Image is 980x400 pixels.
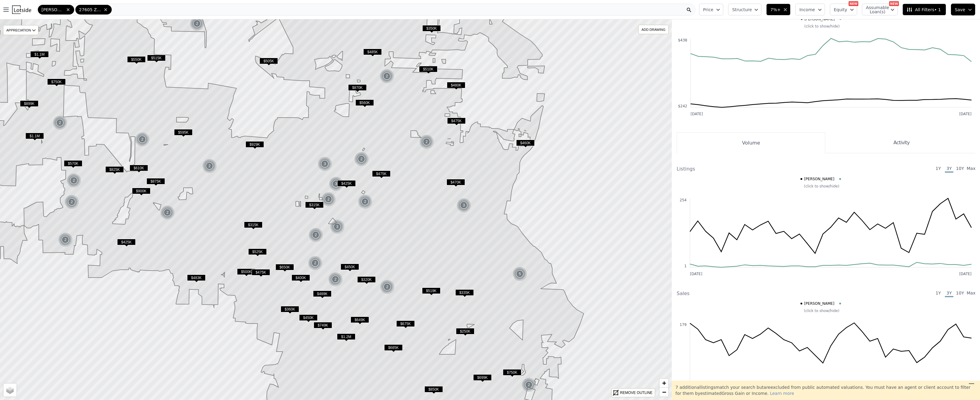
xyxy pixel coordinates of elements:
[422,288,441,294] span: $519K
[457,198,471,213] img: g1.png
[967,290,975,297] span: Max
[672,24,972,29] div: (click to show/hide)
[135,132,150,147] img: g1.png
[105,166,124,173] span: $825K
[252,269,270,278] div: $475K
[147,178,165,184] span: $875K
[358,194,372,209] div: 2
[934,165,942,173] span: 1Y
[677,165,826,173] div: Listings
[934,290,942,297] span: 1Y
[174,129,193,138] div: $595K
[956,165,964,173] span: 10Y
[447,179,465,185] span: $470K
[804,177,834,181] span: [PERSON_NAME]
[424,386,443,392] span: $850K
[47,79,66,87] div: $750K
[313,291,332,297] span: $489K
[53,115,68,130] img: g1.png
[834,7,847,13] span: Equity
[699,4,723,15] button: Price
[308,256,322,270] div: 2
[503,369,521,376] span: $750K
[259,58,278,67] div: $505K
[127,56,146,65] div: $550K
[513,267,527,281] img: g1.png
[292,275,310,283] div: $400K
[830,4,857,15] button: Equity
[419,135,434,149] img: g1.png
[314,322,332,328] span: $749K
[190,16,204,31] div: 2
[419,135,434,149] div: 2
[276,264,294,270] span: $650K
[246,141,264,150] div: $929K
[58,233,73,247] div: 2
[358,194,373,209] img: g1.png
[384,344,403,353] div: $685K
[955,7,965,13] span: Save
[244,222,262,228] span: $315K
[318,157,332,171] img: g1.png
[419,66,437,75] div: $510K
[513,267,527,281] div: 5
[522,378,536,392] img: g1.png
[419,66,437,72] span: $510K
[132,188,150,194] span: $900K
[422,288,441,296] div: $519K
[384,344,403,351] span: $685K
[951,4,975,15] button: Save
[20,100,38,107] span: $899K
[638,25,668,34] div: ADD DRAWING
[455,289,474,298] div: $335K
[351,317,369,325] div: $649K
[135,132,150,147] div: 2
[672,308,972,313] div: (click to show/hide)
[849,1,858,6] div: NEW
[795,4,825,15] button: Income
[314,322,332,331] div: $749K
[30,51,49,57] span: $1.1M
[424,386,443,395] div: $850K
[53,115,67,130] div: 2
[678,104,687,108] text: $242
[959,272,972,276] text: [DATE]
[67,173,81,188] div: 2
[684,264,687,268] text: 1
[959,112,972,116] text: [DATE]
[67,173,81,188] img: g1.png
[799,7,815,13] span: Income
[337,180,356,189] div: $425K
[299,314,318,321] span: $450K
[64,195,79,209] img: g1.png
[308,256,323,270] img: g1.png
[889,1,899,6] div: NEW
[330,220,345,234] div: 3
[456,328,474,334] span: $250K
[678,38,687,42] text: $438
[804,301,834,306] span: [PERSON_NAME]
[456,328,474,337] div: $250K
[309,228,323,242] div: 2
[503,369,521,378] div: $750K
[248,249,267,257] div: $525K
[147,55,166,61] span: $515K
[906,7,941,13] span: All Filters • 1
[281,306,299,312] span: $360K
[680,323,687,327] text: 179
[329,177,344,191] img: g1.png
[259,58,278,64] span: $505K
[64,160,82,167] span: $570K
[422,25,441,31] span: $350K
[455,289,474,296] span: $335K
[190,16,205,31] img: g1.png
[321,192,336,207] img: g1.png
[902,4,946,15] button: All Filters• 1
[770,7,780,13] span: 7%+
[341,264,359,270] span: $450K
[246,141,264,148] span: $929K
[691,112,703,116] text: [DATE]
[396,320,415,329] div: $675K
[447,118,466,126] div: $475K
[516,140,535,148] div: $460K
